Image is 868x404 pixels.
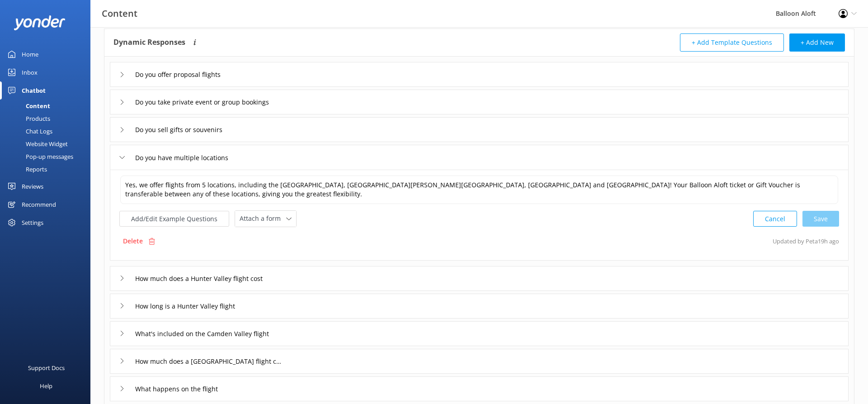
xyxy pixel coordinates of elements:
[40,377,52,395] div: Help
[773,233,839,250] p: Updated by Peta 19h ago
[5,150,73,163] div: Pop-up messages
[680,33,784,52] button: + Add Template Questions
[22,195,56,214] div: Recommend
[102,6,137,21] h3: Content
[120,176,838,204] textarea: Yes, we offer flights from 5 locations, including the [GEOGRAPHIC_DATA], [GEOGRAPHIC_DATA][PERSON...
[5,112,50,125] div: Products
[22,214,43,232] div: Settings
[5,125,90,138] a: Chat Logs
[5,138,68,150] div: Website Widget
[5,100,50,112] div: Content
[240,214,286,223] span: Attach a form
[753,211,797,227] button: Cancel
[113,33,185,52] h4: Dynamic Responses
[28,359,65,377] div: Support Docs
[22,81,46,100] div: Chatbot
[5,100,90,112] a: Content
[22,63,38,81] div: Inbox
[5,150,90,163] a: Pop-up messages
[789,33,845,52] button: + Add New
[5,125,52,138] div: Chat Logs
[5,163,90,176] a: Reports
[123,236,143,246] p: Delete
[5,138,90,150] a: Website Widget
[119,211,229,227] button: Add/Edit Example Questions
[5,112,90,125] a: Products
[22,177,43,195] div: Reviews
[14,15,66,30] img: yonder-white-logo.png
[22,45,38,63] div: Home
[5,163,47,176] div: Reports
